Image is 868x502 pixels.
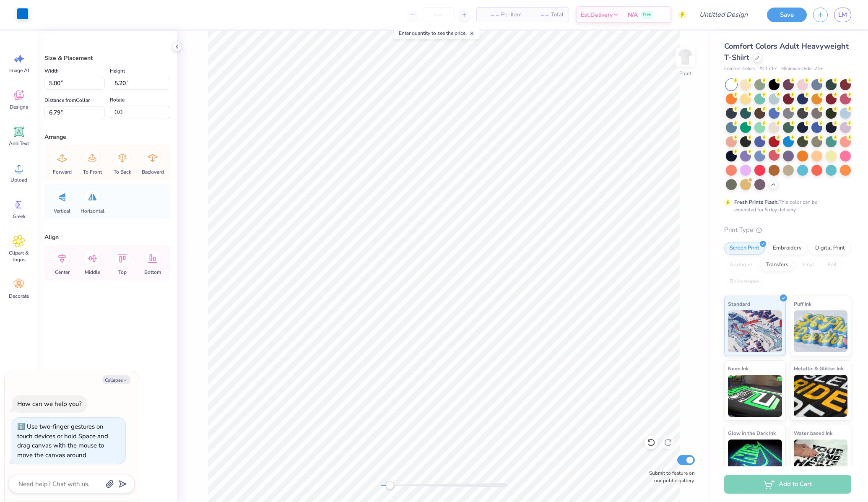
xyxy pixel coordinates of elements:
button: Collapse [102,375,130,384]
span: Comfort Colors Adult Heavyweight T-Shirt [724,41,849,62]
div: Screen Print [724,242,765,255]
span: Forward [53,169,72,175]
span: Neon Ink [728,364,748,373]
img: Water based Ink [794,440,848,481]
img: Glow in the Dark Ink [728,440,782,481]
span: Backward [142,169,164,175]
span: Est. Delivery [581,10,613,19]
span: Image AI [9,67,29,74]
input: – – [422,7,455,22]
strong: Fresh Prints Flash: [734,199,779,205]
span: Standard [728,299,750,308]
span: LM [838,10,847,20]
div: Size & Placement [44,54,170,62]
img: Metallic & Glitter Ink [794,375,848,417]
span: Bottom [144,269,161,276]
label: Submit to feature on our public gallery. [645,469,695,484]
div: Embroidery [767,242,807,255]
label: Height [110,66,125,76]
span: Horizontal [81,208,104,214]
input: Untitled Design [693,6,754,23]
div: Arrange [44,133,170,141]
span: Total [551,10,564,19]
img: Standard [728,310,782,352]
span: Decorate [9,293,29,299]
div: Digital Print [810,242,850,255]
div: Vinyl [796,259,820,271]
span: Comfort Colors [724,65,755,73]
div: Rhinestones [724,276,765,288]
div: Use two-finger gestures on touch devices or hold Space and drag canvas with the mouse to move the... [17,422,108,459]
span: Middle [85,269,100,276]
button: Save [767,8,807,22]
a: LM [834,8,851,22]
span: – – [532,10,548,19]
span: – – [482,10,499,19]
span: To Front [83,169,102,175]
div: This color can be expedited for 5 day delivery. [734,198,837,213]
div: Align [44,233,170,242]
div: Accessibility label [385,481,394,489]
div: Enter quantity to see the price. [394,27,479,39]
span: # C1717 [759,65,777,73]
span: Greek [13,213,26,220]
label: Rotate [110,95,125,105]
div: Transfers [760,259,794,271]
label: Distance from Collar [44,95,90,105]
span: Puff Ink [794,299,811,308]
div: How can we help you? [17,400,82,408]
span: To Back [114,169,131,175]
span: Per Item [501,10,522,19]
div: Applique [724,259,758,271]
span: Free [643,12,651,18]
img: Puff Ink [794,310,848,352]
span: Vertical [54,208,70,214]
span: Top [118,269,127,276]
span: Center [55,269,70,276]
span: Designs [10,104,28,110]
span: Minimum Order: 24 + [781,65,823,73]
span: Upload [10,177,27,183]
span: N/A [628,10,638,19]
div: Foil [822,259,842,271]
div: Print Type [724,225,851,235]
label: Width [44,66,59,76]
span: Clipart & logos [5,250,33,263]
span: Metallic & Glitter Ink [794,364,843,373]
span: Glow in the Dark Ink [728,429,776,437]
span: Water based Ink [794,429,832,437]
img: Neon Ink [728,375,782,417]
div: Front [679,70,691,77]
img: Front [677,49,694,65]
span: Add Text [9,140,29,147]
